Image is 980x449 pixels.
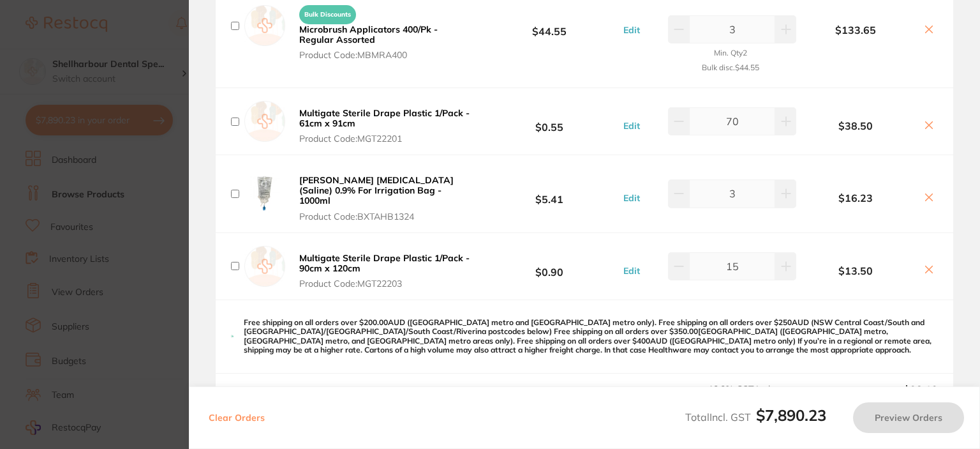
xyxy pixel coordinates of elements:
button: Multigate Sterile Drape Plastic 1/Pack - 61cm x 91cm Product Code:MGT22201 [295,107,479,144]
small: Min. Qty 2 [714,49,747,57]
img: empty.jpg [244,5,285,46]
b: $38.50 [796,120,915,132]
img: cGR3ZDVzYg [244,173,285,214]
button: Edit [620,24,644,36]
button: Preview Orders [853,402,964,433]
span: Bulk Discounts [299,5,356,24]
small: Bulk disc. $44.55 [702,63,759,72]
button: Edit [620,120,644,132]
b: $133.65 [796,24,915,36]
b: Multigate Sterile Drape Plastic 1/Pack - 61cm x 91cm [299,107,470,129]
p: Free shipping on all orders over $200.00AUD ([GEOGRAPHIC_DATA] metro and [GEOGRAPHIC_DATA] metro ... [244,318,938,355]
button: [PERSON_NAME] [MEDICAL_DATA] (Saline) 0.9% For Irrigation Bag - 1000ml Product Code:BXTAHB1324 [295,174,479,222]
button: Edit [620,192,644,204]
span: Product Code: BXTAHB1324 [299,211,475,222]
button: Edit [620,265,644,277]
button: Clear Orders [205,402,269,433]
b: $0.90 [479,254,620,278]
span: Product Code: MGT22203 [299,278,475,289]
b: $16.23 [796,192,915,204]
b: $5.41 [479,182,620,206]
b: $13.50 [796,265,915,277]
img: empty.jpg [244,246,285,287]
span: 10.0 % GST Incl. [708,384,818,412]
b: $7,890.23 [756,406,826,425]
span: Recipient: Default ( [EMAIL_ADDRESS][DOMAIN_NAME] ) [231,384,461,396]
span: Product Code: MBMRA400 [299,50,475,60]
b: [PERSON_NAME] [MEDICAL_DATA] (Saline) 0.9% For Irrigation Bag - 1000ml [299,174,454,206]
b: $0.55 [479,110,620,133]
b: $44.55 [479,14,620,38]
output: $20.19 [828,384,938,412]
img: empty.jpg [244,101,285,142]
button: Multigate Sterile Drape Plastic 1/Pack - 90cm x 120cm Product Code:MGT22203 [295,252,479,289]
b: Multigate Sterile Drape Plastic 1/Pack - 90cm x 120cm [299,252,470,274]
span: Total Incl. GST [685,411,826,423]
span: Product Code: MGT22201 [299,133,475,144]
b: Microbrush Applicators 400/Pk - Regular Assorted [299,24,438,45]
